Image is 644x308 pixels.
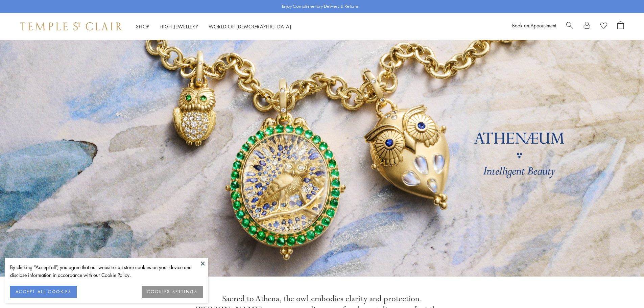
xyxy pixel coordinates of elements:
p: Enjoy Complimentary Delivery & Returns [282,3,359,10]
a: ShopShop [136,23,149,30]
a: View Wishlist [600,21,607,31]
img: Temple St. Clair [20,22,122,30]
a: Search [566,21,573,31]
a: Open Shopping Bag [617,21,624,31]
a: World of [DEMOGRAPHIC_DATA]World of [DEMOGRAPHIC_DATA] [209,23,291,30]
div: By clicking “Accept all”, you agree that our website can store cookies on your device and disclos... [10,263,203,279]
a: High JewelleryHigh Jewellery [160,23,198,30]
button: COOKIES SETTINGS [142,286,203,298]
button: ACCEPT ALL COOKIES [10,286,77,298]
nav: Main navigation [136,22,291,31]
a: Book an Appointment [512,22,556,29]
